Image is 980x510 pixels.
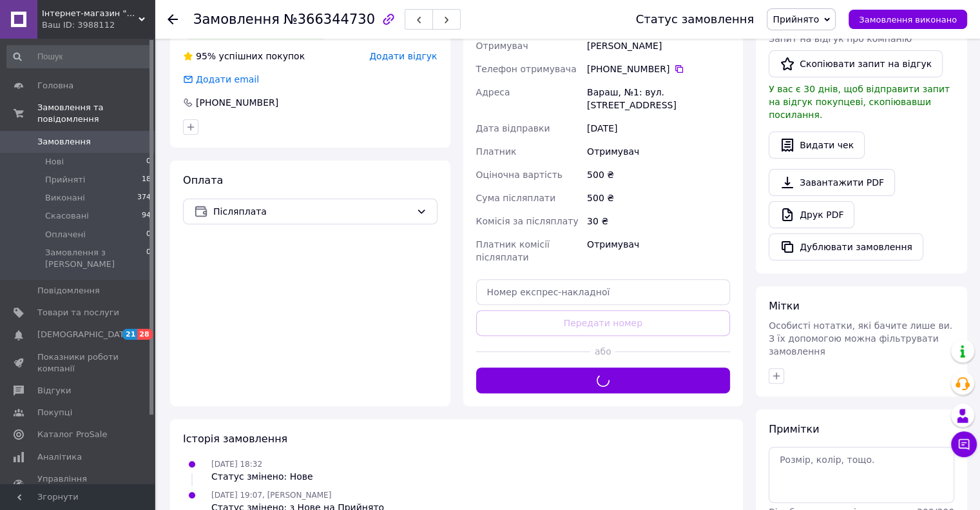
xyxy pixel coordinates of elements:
span: Оплата [183,174,223,186]
button: Видати чек [769,132,865,159]
div: Додати email [195,73,260,86]
div: Отримувач [584,233,733,269]
span: Додати відгук [369,51,437,61]
div: [PERSON_NAME] [584,34,733,57]
div: Статус замовлення [636,13,754,26]
span: Оціночна вартість [476,170,562,180]
span: Каталог ProSale [37,429,107,440]
a: Завантажити PDF [769,169,895,196]
a: Друк PDF [769,201,854,228]
span: 0 [146,156,151,168]
span: 95% [196,51,216,61]
div: Ваш ID: 3988112 [42,19,155,31]
span: [DATE] 18:32 [211,460,262,469]
span: Мітки [769,300,800,312]
span: Платник комісії післяплати [476,239,550,262]
span: Показники роботи компанії [37,351,119,375]
span: Адреса [476,87,510,97]
span: 94 [142,210,151,222]
button: Скопіювати запит на відгук [769,50,943,77]
span: Сума післяплати [476,193,556,203]
div: [PHONE_NUMBER] [587,63,730,75]
div: Вараш, №1: вул. [STREET_ADDRESS] [584,81,733,117]
span: №366344730 [283,12,375,27]
span: Товари та послуги [37,307,119,319]
span: Особисті нотатки, які бачите лише ви. З їх допомогою можна фільтрувати замовлення [769,320,952,357]
span: [DEMOGRAPHIC_DATA] [37,329,133,340]
span: У вас є 30 днів, щоб відправити запит на відгук покупцеві, скопіювавши посилання. [769,84,950,120]
span: 0 [146,229,151,240]
span: Платник [476,146,517,157]
span: 374 [137,192,151,204]
span: Дата відправки [476,123,550,133]
div: успішних покупок [183,50,305,63]
div: 30 ₴ [584,210,733,233]
span: Скасовані [45,210,89,222]
input: Пошук [6,45,152,68]
div: [DATE] [584,117,733,140]
button: Дублювати замовлення [769,233,923,260]
span: Виконані [45,192,85,204]
input: Номер експрес-накладної [476,279,731,305]
span: Покупці [37,407,72,418]
span: Комісія за післяплату [476,216,579,226]
span: Аналітика [37,451,82,463]
div: [PHONE_NUMBER] [195,96,280,109]
span: Замовлення [37,136,91,148]
div: 500 ₴ [584,163,733,186]
span: Нові [45,156,64,168]
span: Запит на відгук про компанію [769,34,912,44]
span: Післяплата [213,204,411,219]
span: Головна [37,80,73,92]
button: Замовлення виконано [849,10,967,29]
span: Інтернет-магазин "Bag Market" [42,8,139,19]
span: Замовлення з [PERSON_NAME] [45,247,146,270]
span: 21 [122,329,137,340]
div: Статус змінено: Нове [211,470,313,483]
span: Повідомлення [37,285,100,297]
span: Управління сайтом [37,473,119,496]
span: Відгуки [37,385,71,397]
span: Історія замовлення [183,433,287,445]
span: Замовлення виконано [859,15,957,25]
span: 28 [137,329,152,340]
span: Замовлення [193,12,280,27]
div: Отримувач [584,140,733,163]
span: 18 [142,174,151,186]
span: або [590,345,615,358]
div: 500 ₴ [584,186,733,210]
button: Чат з покупцем [951,431,977,457]
span: Прийняті [45,174,85,186]
span: Примітки [769,423,819,435]
div: Додати email [182,73,260,86]
span: Замовлення та повідомлення [37,102,155,125]
span: 0 [146,247,151,270]
div: Повернутися назад [168,13,178,26]
span: Отримувач [476,41,528,51]
span: Телефон отримувача [476,64,577,74]
span: Оплачені [45,229,86,240]
span: Прийнято [773,14,819,25]
span: [DATE] 19:07, [PERSON_NAME] [211,491,331,500]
